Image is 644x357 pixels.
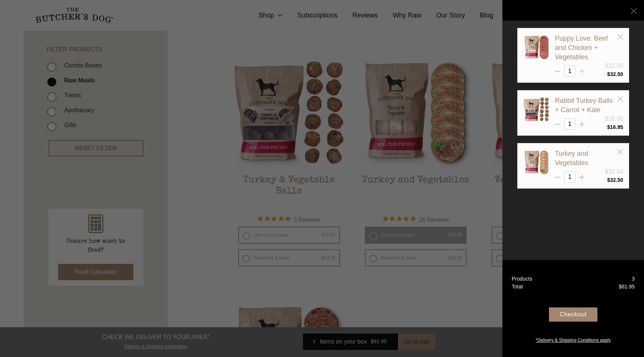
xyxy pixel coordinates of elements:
img: Rabbit Turkey Balls + Carrot + Kale [523,96,549,122]
img: Turkey and Vegetables [523,149,549,175]
a: Puppy Love: Beef and Chicken + Vegetables [555,35,608,61]
img: Puppy Love: Beef and Chicken + Vegetables [523,34,549,60]
div: $32.50 [605,167,623,176]
bdi: 32.50 [607,177,623,183]
div: $16.95 [605,114,623,123]
a: *Delivery & Shipping Conditions apply [502,335,644,344]
div: Total [512,283,523,291]
div: Checkout [549,307,597,322]
bdi: 32.50 [607,71,623,77]
a: Turkey and Vegetables [555,150,588,167]
span: $ [607,71,610,77]
div: Products [512,275,532,283]
a: Rabbit Turkey Balls + Carrot + Kale [555,97,613,114]
span: $ [607,124,610,130]
div: 3 [632,275,635,283]
span: $ [607,177,610,183]
a: Products 3 Total $81.95 Checkout [502,260,644,357]
span: $ [619,284,622,290]
bdi: 81.95 [619,284,635,290]
div: $32.50 [605,61,623,70]
bdi: 16.95 [607,124,623,130]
